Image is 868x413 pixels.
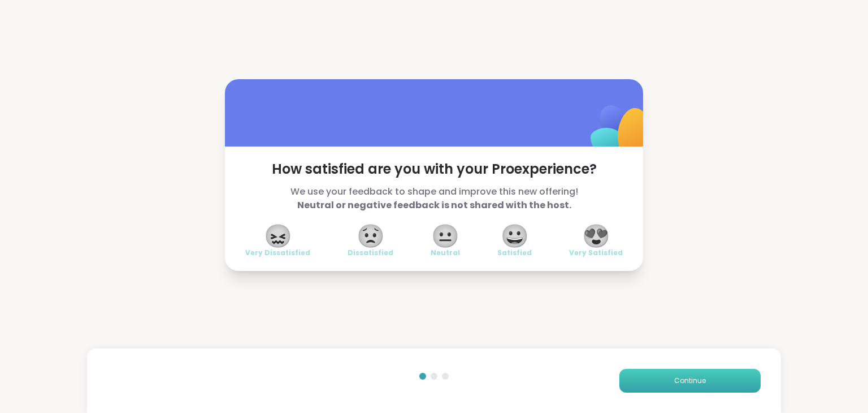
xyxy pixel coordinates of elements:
span: Satisfied [497,248,532,257]
span: How satisfied are you with your Pro experience? [245,160,623,178]
span: Very Dissatisfied [245,248,310,257]
span: Continue [674,376,706,386]
span: Dissatisfied [348,248,393,257]
button: Continue [619,369,761,393]
span: 😀 [501,226,529,246]
span: 😐 [431,226,459,246]
span: Very Satisfied [569,248,623,257]
span: 😟 [357,226,385,246]
b: Neutral or negative feedback is not shared with the host. [297,199,571,212]
span: 😍 [582,226,610,246]
img: ShareWell Logomark [564,76,676,188]
span: 😖 [264,226,292,246]
span: We use your feedback to shape and improve this new offering! [245,185,623,212]
span: Neutral [431,248,460,257]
